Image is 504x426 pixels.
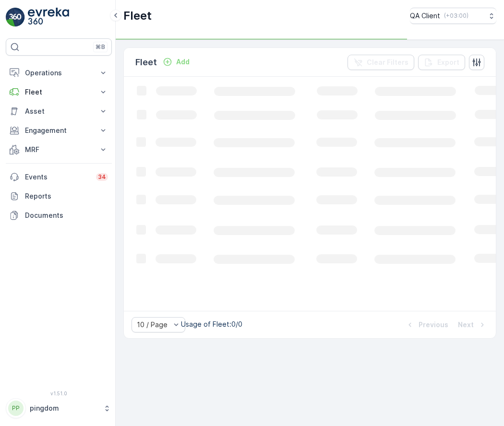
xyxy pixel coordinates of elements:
[6,167,112,187] a: Events34
[181,319,242,329] p: Usage of Fleet : 0/0
[25,68,93,78] p: Operations
[135,56,157,69] p: Fleet
[418,55,465,70] button: Export
[367,58,408,67] p: Clear Filters
[176,57,190,67] p: Add
[25,87,93,97] p: Fleet
[404,319,449,331] button: Previous
[6,63,112,83] button: Operations
[6,140,112,159] button: MRF
[444,12,468,20] p: ( +03:00 )
[25,126,93,135] p: Engagement
[159,56,193,68] button: Add
[6,187,112,206] a: Reports
[8,401,24,416] div: PP
[6,398,112,418] button: PPpingdom
[30,403,98,413] p: pingdom
[28,8,69,27] img: logo_light-DOdMpM7g.png
[419,320,448,330] p: Previous
[6,206,112,225] a: Documents
[6,8,25,27] img: logo
[123,8,152,24] p: Fleet
[25,145,93,154] p: MRF
[25,106,93,116] p: Asset
[410,11,440,21] p: QA Client
[25,191,108,201] p: Reports
[96,43,105,51] p: ⌘B
[457,319,488,331] button: Next
[458,320,474,330] p: Next
[410,8,496,24] button: QA Client(+03:00)
[6,390,112,396] span: v 1.51.0
[25,172,90,182] p: Events
[25,211,108,220] p: Documents
[348,55,414,70] button: Clear Filters
[6,102,112,121] button: Asset
[6,83,112,102] button: Fleet
[437,58,459,67] p: Export
[98,173,106,181] p: 34
[6,121,112,140] button: Engagement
